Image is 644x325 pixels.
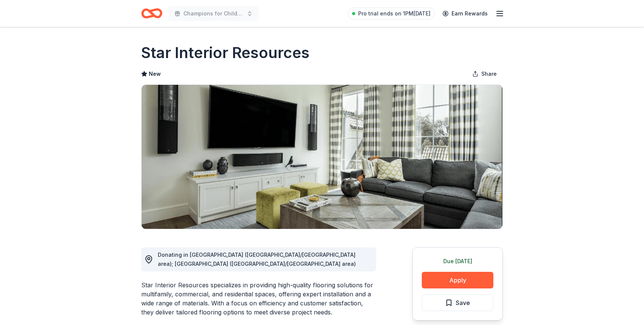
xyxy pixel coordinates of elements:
button: Share [466,66,503,81]
img: Image for Star Interior Resources [142,85,502,229]
span: Pro trial ends on 1PM[DATE] [358,9,430,18]
h1: Star Interior Resources [141,42,310,63]
span: Champions for Children [183,9,244,18]
a: Home [141,5,162,22]
a: Earn Rewards [438,7,492,20]
div: Due [DATE] [422,257,493,266]
span: New [149,69,161,78]
button: Champions for Children [168,6,259,21]
button: Save [422,294,493,311]
span: Donating in [GEOGRAPHIC_DATA] ([GEOGRAPHIC_DATA]/[GEOGRAPHIC_DATA] area); [GEOGRAPHIC_DATA] ([GEO... [158,251,356,267]
div: Star Interior Resources specializes in providing high-quality flooring solutions for multifamily,... [141,281,376,317]
span: Save [456,298,470,308]
span: Share [481,69,497,78]
button: Apply [422,272,493,288]
a: Pro trial ends on 1PM[DATE] [348,8,435,20]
